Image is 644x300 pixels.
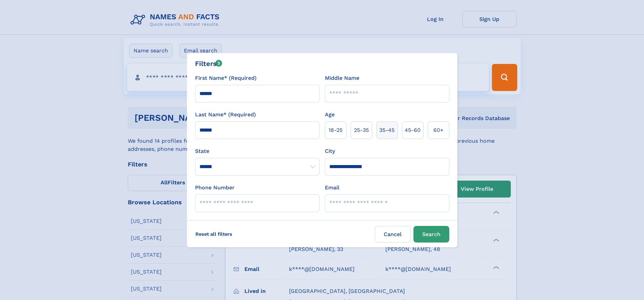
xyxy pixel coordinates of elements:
span: 35‑45 [379,126,395,134]
label: Middle Name [325,74,359,82]
span: 60+ [433,126,444,134]
label: Cancel [375,226,411,243]
label: Age [325,111,335,119]
label: State [195,147,319,155]
span: 18‑25 [329,126,342,134]
label: Reset all filters [191,226,237,242]
label: First Name* (Required) [195,74,257,82]
label: Email [325,184,339,192]
label: Phone Number [195,184,235,192]
div: Filters [195,59,222,69]
label: Last Name* (Required) [195,111,256,119]
span: 45‑60 [405,126,421,134]
span: 25‑35 [354,126,369,134]
button: Search [413,226,449,243]
label: City [325,147,335,155]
